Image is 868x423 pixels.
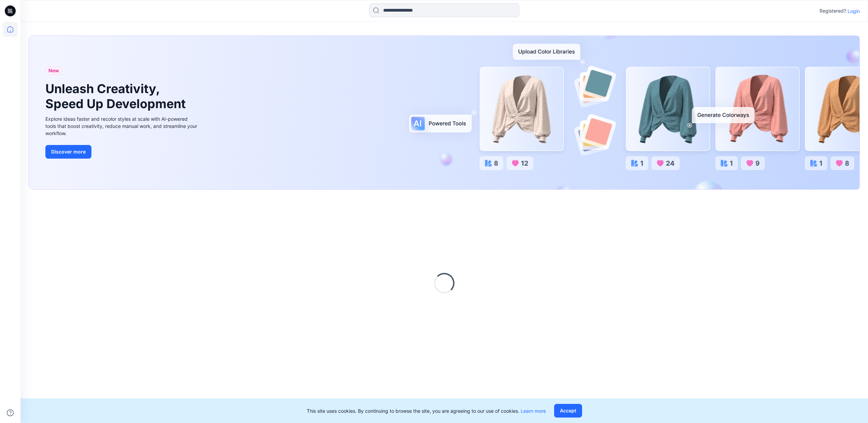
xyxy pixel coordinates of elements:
[45,145,91,159] button: Discover more
[521,408,546,414] a: Learn more
[45,145,199,159] a: Discover more
[848,8,860,15] p: Login
[554,404,582,418] button: Accept
[45,115,199,137] div: Explore ideas faster and recolor styles at scale with AI-powered tools that boost creativity, red...
[48,67,59,75] span: New
[45,82,189,111] h1: Unleash Creativity, Speed Up Development
[307,407,546,414] p: This site uses cookies. By continuing to browse the site, you are agreeing to our use of cookies.
[820,7,846,15] p: Registered?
